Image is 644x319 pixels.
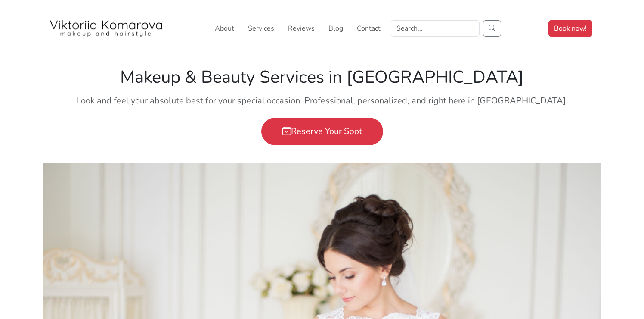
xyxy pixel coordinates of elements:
a: Blog [325,20,347,37]
a: Book now! [548,20,592,37]
p: Look and feel your absolute best for your special occasion. Professional, personalized, and right... [48,94,596,107]
h1: Makeup & Beauty Services in [GEOGRAPHIC_DATA] [48,67,596,88]
a: Services [245,20,278,37]
a: About [211,20,238,37]
input: Search [391,20,480,37]
a: Contact [353,20,384,37]
a: Reserve Your Spot [261,118,383,145]
img: San Diego Makeup Artist Viktoriia Komarova [48,20,164,37]
a: Reviews [285,20,318,37]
